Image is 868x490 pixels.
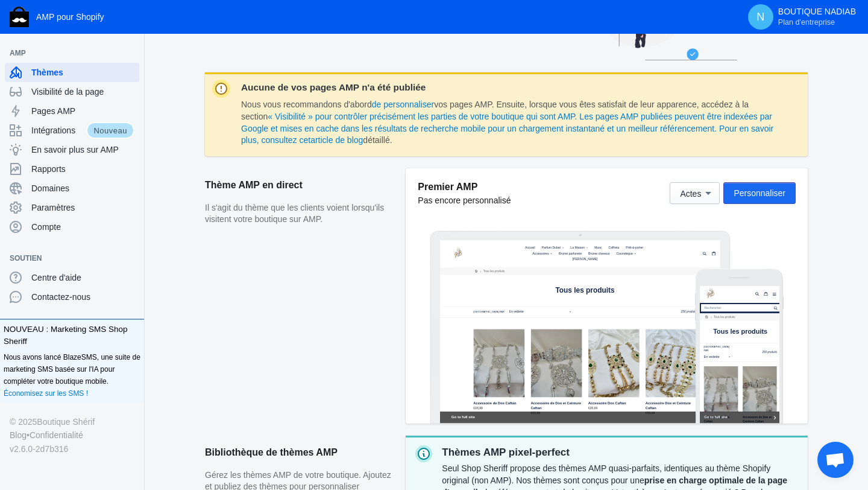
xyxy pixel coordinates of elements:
[31,126,75,135] font: Intégrations
[5,121,139,140] a: IntégrationsNouveau
[4,353,140,386] font: Nous avons lancé BlazeSMS, une suite de marketing SMS basée sur l'IA pour compléter votre boutiqu...
[31,183,69,193] font: Domaines
[5,159,139,179] a: Rapports
[495,18,527,29] span: Coffrets
[383,49,470,67] a: [PERSON_NAME]
[10,49,26,57] font: AMP
[10,417,37,427] font: © 2025
[448,15,482,33] a: Musc
[709,208,755,217] span: 256 produits
[383,18,425,29] span: La Maison
[205,180,303,190] font: Thème AMP en direct
[33,20,75,62] a: image
[377,15,441,33] button: La Maison
[32,82,39,103] span: ›
[31,164,66,174] font: Rapports
[40,82,107,103] span: Tous les produits
[5,63,139,82] a: Thèmes
[723,182,796,204] button: Personnaliser
[13,174,97,196] label: [GEOGRAPHIC_DATA] par
[10,444,68,454] font: v2.6.0-2d7b316
[37,415,95,428] a: Boutique Shérif
[266,33,336,50] button: Accessoires
[695,269,784,424] img: Cadre mobile
[5,55,237,77] input: Rechercher
[454,18,476,29] span: Musc
[11,81,33,104] a: Home
[244,15,285,33] a: Accueil
[4,387,88,399] a: Économisez sur les SMS !
[778,7,856,16] font: BOUTIQUE NADIAB
[30,430,83,440] font: Confidentialité
[5,217,139,237] a: Compte
[250,18,279,29] span: Accueil
[31,145,119,154] font: En savoir plus sur AMP
[442,463,770,485] font: Seul Shop Sheriff propose des thèmes AMP quasi-parfaits, identiques au thème Shopify original (no...
[436,36,499,46] span: Brume cheveux
[5,82,139,101] a: Visibilité de la page
[31,222,61,232] font: Compte
[541,15,604,33] a: Prêt-à-porter
[31,68,63,77] font: Thèmes
[350,36,417,46] span: Brume parfumée
[756,11,764,23] font: N
[31,106,75,116] font: Pages AMP
[547,18,598,29] span: Prêt-à-porter
[389,52,464,63] span: [PERSON_NAME]
[430,33,505,50] a: Brume cheveux
[122,256,142,261] button: Ajouter un canal de vente
[96,82,118,104] a: Home
[13,380,213,396] span: Go to full site
[5,140,139,159] a: En savoir plus sur AMP
[10,254,42,262] font: Soutien
[778,18,835,27] font: Plan d'entreprise
[363,135,389,145] font: détaillé
[299,18,355,29] span: Parfum Dubaï
[31,203,75,212] font: Paramètres
[10,7,29,27] img: Logo du shérif de la boutique
[30,428,83,442] a: Confidentialité
[122,51,142,56] button: Ajouter un canal de vente
[293,15,370,33] button: Parfum Dubaï
[817,442,854,478] div: Ouvrir le chat
[37,417,95,427] font: Boutique Shérif
[31,292,90,302] font: Contactez-nous
[430,231,731,424] img: Cadre pour ordinateur portable
[13,4,55,46] img: image
[10,430,27,440] font: Blog
[734,188,785,198] font: Personnaliser
[5,287,139,307] a: Contactez-nous
[205,447,338,457] font: Bibliothèque de thèmes AMP
[310,135,363,145] a: article de blog
[31,87,104,97] font: Visibilité de la page
[272,36,321,46] span: Accessoires
[241,82,426,92] font: Aucune de vos pages AMP n'a été publiée
[680,189,701,199] font: Actes
[209,13,234,37] button: Menu
[27,430,30,440] font: •
[339,138,514,161] span: Tous les produits
[10,428,27,442] a: Blog
[518,36,567,46] span: Cosmétique
[390,135,392,145] font: .
[670,182,720,204] button: Actes
[4,325,128,346] font: NOUVEAU : Marketing SMS Shop Sheriff
[512,33,582,50] button: Cosmétique
[31,273,81,282] font: Centre d'aide
[241,100,749,121] font: vos pages AMP. Ensuite, lorsque vous êtes satisfait de leur apparence, accédez à la section
[241,112,773,145] font: « Visibilité » pour contrôler précisément les parties de votre boutique qui sont AMP. Les pages A...
[116,83,123,104] span: ›
[489,15,533,33] a: Coffrets
[185,192,228,201] span: 256 produits
[219,55,231,77] a: submit search
[5,101,139,121] a: Pages AMP
[41,125,200,147] span: Tous les produits
[5,179,139,198] a: Domaines
[5,198,139,217] a: Paramètres
[36,12,104,22] font: AMP pour Shopify
[372,100,435,109] a: de personnaliser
